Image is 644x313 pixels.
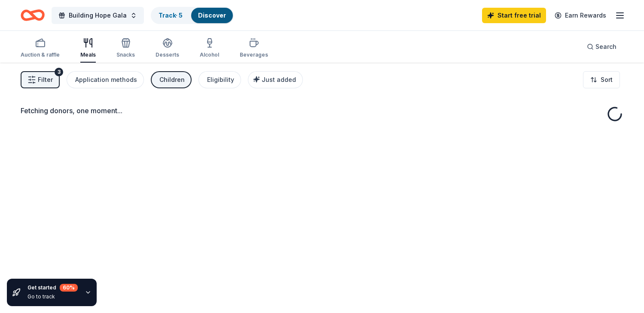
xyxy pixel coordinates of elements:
[21,5,45,25] a: Home
[80,51,96,58] div: Meals
[60,284,78,292] div: 60 %
[262,76,296,83] span: Just added
[69,10,127,21] span: Building Hope Gala
[151,71,192,88] button: Children
[482,8,546,23] a: Start free trial
[248,71,303,88] button: Just added
[55,68,63,76] div: 3
[240,34,268,63] button: Beverages
[67,71,144,88] button: Application methods
[156,34,179,63] button: Desserts
[38,75,53,85] span: Filter
[21,51,60,58] div: Auction & raffle
[27,293,78,300] div: Go to track
[198,71,241,88] button: Eligibility
[21,105,623,116] div: Fetching donors, one moment...
[200,34,219,63] button: Alcohol
[580,38,623,55] button: Search
[240,51,268,58] div: Beverages
[116,51,135,58] div: Snacks
[75,75,137,85] div: Application methods
[21,34,60,63] button: Auction & raffle
[583,71,620,88] button: Sort
[549,8,611,23] a: Earn Rewards
[116,34,135,63] button: Snacks
[159,12,183,19] a: Track· 5
[21,71,60,88] button: Filter3
[207,75,234,85] div: Eligibility
[159,75,185,85] div: Children
[80,34,96,63] button: Meals
[200,51,219,58] div: Alcohol
[595,42,617,52] span: Search
[52,7,144,24] button: Building Hope Gala
[156,51,179,58] div: Desserts
[151,7,234,24] button: Track· 5Discover
[198,12,226,19] a: Discover
[601,75,613,85] span: Sort
[27,284,78,292] div: Get started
